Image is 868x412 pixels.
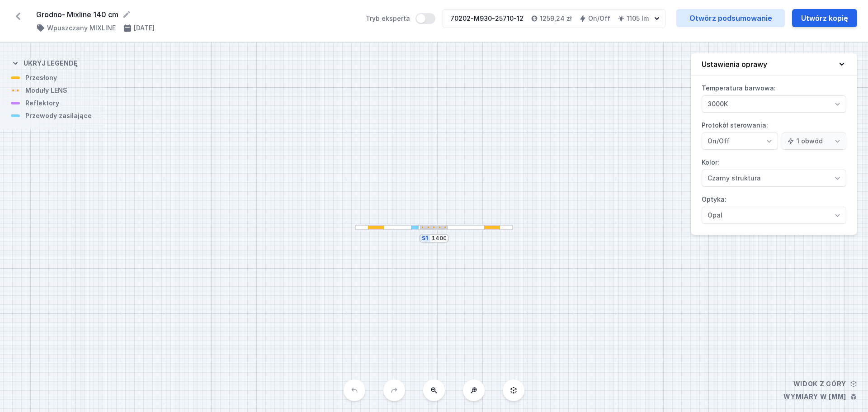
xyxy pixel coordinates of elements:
[627,14,649,23] h4: 1105 lm
[443,9,665,28] button: 70202-M930-25710-121259,24 złOn/Off1105 lm
[702,118,846,150] label: Protokół sterowania:
[47,24,116,33] h4: Wpuszczany MIXLINE
[122,10,131,19] button: Edytuj nazwę projektu
[702,59,767,70] h4: Ustawienia oprawy
[432,235,446,242] input: Wymiar [mm]
[676,9,785,27] a: Otwórz podsumowanie
[691,53,857,76] button: Ustawienia oprawy
[702,155,846,187] label: Kolor:
[24,59,78,68] h4: Ukryj legendę
[792,9,857,27] button: Utwórz kopię
[415,13,435,24] button: Tryb eksperta
[702,207,846,224] select: Optyka:
[702,95,846,113] select: Temperatura barwowa:
[588,14,610,23] h4: On/Off
[782,133,846,150] select: Protokół sterowania:
[702,133,778,150] select: Protokół sterowania:
[134,24,155,33] h4: [DATE]
[36,9,355,20] form: Grodno- Mixline 140 cm
[702,192,846,224] label: Optyka:
[702,81,846,113] label: Temperatura barwowa:
[366,13,435,24] label: Tryb eksperta
[450,14,524,23] div: 70202-M930-25710-12
[702,170,846,187] select: Kolor:
[11,52,78,73] button: Ukryj legendę
[540,14,572,23] h4: 1259,24 zł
